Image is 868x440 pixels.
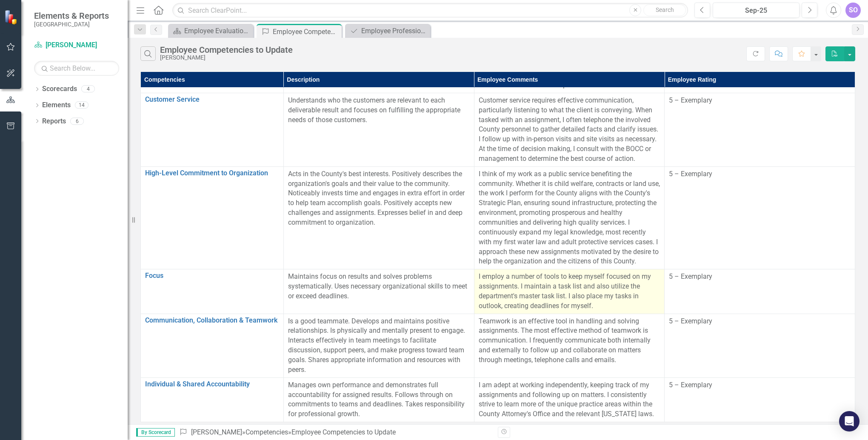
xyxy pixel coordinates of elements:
[34,11,109,21] span: Elements & Reports
[184,26,251,36] div: Employee Evaluation Navigation
[479,169,660,266] p: I think of my work as a public service benefiting the community. Whether it is child welfare, con...
[347,26,428,36] a: Employee Professional Development to Update
[145,272,279,280] a: Focus
[160,45,293,54] div: Employee Competencies to Update
[145,169,279,177] a: High-Level Commitment to Organization
[479,272,660,311] p: I employ a number of tools to keep myself focused on my assignments. I maintain a task list and a...
[665,166,855,269] td: Double-Click to Edit
[474,269,665,314] td: Double-Click to Edit
[479,96,660,164] p: Customer service requires effective communication, particularly listening to what the client is c...
[479,380,660,419] p: I am adept at working independently, keeping track of my assignments and following up on matters....
[145,96,279,103] a: Customer Service
[145,380,279,388] a: Individual & Shared Accountability
[716,6,797,16] div: Sep-25
[170,26,251,36] a: Employee Evaluation Navigation
[172,3,688,18] input: Search ClearPoint...
[145,317,279,324] a: Communication, Collaboration & Teamwork
[42,100,71,110] a: Elements
[191,428,242,436] a: [PERSON_NAME]
[288,317,470,375] p: Is a good teammate. Develops and maintains positive relationships. Is physically and mentally pre...
[141,269,284,314] td: Double-Click to Edit Right Click for Context Menu
[291,428,396,436] div: Employee Competencies to Update
[70,117,84,125] div: 6
[665,93,855,166] td: Double-Click to Edit
[669,96,712,104] span: 5 – Exemplary
[288,380,470,419] p: Manages own performance and demonstrates full accountability for assigned results. Follows throug...
[669,317,712,325] span: 5 – Exemplary
[669,381,712,389] span: 5 – Exemplary
[479,317,660,365] p: Teamwork is an effective tool in handling and solving assignments. The most effective method of t...
[42,117,66,126] a: Reports
[246,428,288,436] a: Competencies
[656,6,674,13] span: Search
[34,21,109,28] small: [GEOGRAPHIC_DATA]
[141,93,284,166] td: Double-Click to Edit Right Click for Context Menu
[288,169,470,228] p: Acts in the County's best interests. Positively describes the organization's goals and their valu...
[288,272,470,301] p: Maintains focus on results and solves problems systematically. Uses necessary organizational skil...
[141,166,284,269] td: Double-Click to Edit Right Click for Context Menu
[136,428,175,437] span: By Scorecard
[361,26,428,36] div: Employee Professional Development to Update
[665,377,855,422] td: Double-Click to Edit
[75,102,89,109] div: 14
[643,4,686,16] button: Search
[839,411,859,431] div: Open Intercom Messenger
[4,10,19,25] img: ClearPoint Strategy
[141,377,284,422] td: Double-Click to Edit Right Click for Context Menu
[160,54,293,61] div: [PERSON_NAME]
[288,96,470,125] p: Understands who the customers are relevant to each deliverable result and focuses on fulfilling t...
[474,93,665,166] td: Double-Click to Edit
[34,61,119,76] input: Search Below...
[665,314,855,377] td: Double-Click to Edit
[34,40,119,50] a: [PERSON_NAME]
[713,3,799,18] button: Sep-25
[474,377,665,422] td: Double-Click to Edit
[669,170,712,178] span: 5 – Exemplary
[273,26,340,37] div: Employee Competencies to Update
[474,166,665,269] td: Double-Click to Edit
[669,272,712,280] span: 5 – Exemplary
[42,84,77,94] a: Scorecards
[81,86,95,93] div: 4
[845,3,861,18] button: SO
[474,314,665,377] td: Double-Click to Edit
[665,269,855,314] td: Double-Click to Edit
[141,314,284,377] td: Double-Click to Edit Right Click for Context Menu
[179,428,491,437] div: » »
